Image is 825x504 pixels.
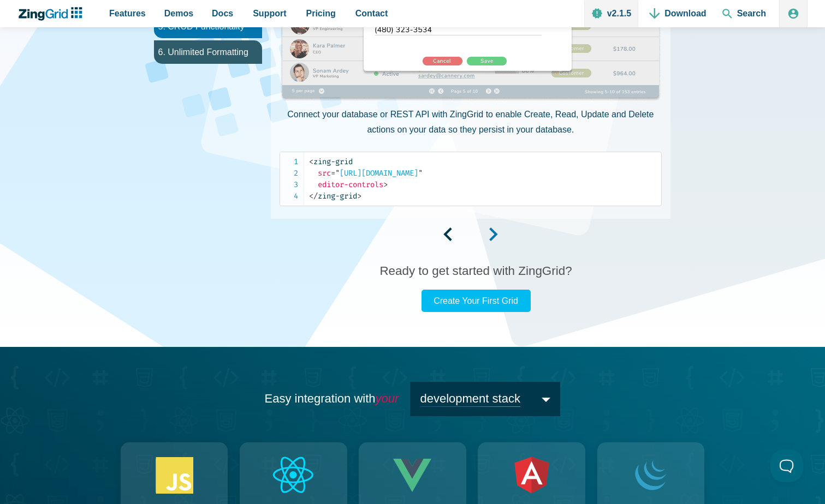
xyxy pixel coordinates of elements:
span: Support [253,6,286,21]
span: [URL][DOMAIN_NAME] [331,169,423,178]
span: > [357,191,361,201]
span: editor-controls [318,180,383,189]
span: zing-grid [309,157,353,166]
span: src [318,169,331,178]
span: zing-grid [309,191,357,201]
span: Demos [164,6,193,21]
span: < [309,157,313,166]
span: " [418,169,423,178]
span: Pricing [306,6,336,21]
span: = [331,169,335,178]
h3: Ready to get started with ZingGrid? [379,263,572,279]
li: 6. Unlimited Formatting [154,40,262,64]
span: Easy integration with [265,392,399,405]
span: Features [109,6,146,21]
a: Create Your First Grid [422,290,531,312]
p: Connect your database or REST API with ZingGrid to enable Create, Read, Update and Delete actions... [280,107,662,136]
a: ZingChart Logo. Click to return to the homepage [17,7,88,21]
span: Contact [355,6,388,21]
span: Docs [212,6,233,21]
iframe: Help Scout Beacon - Open [770,449,803,482]
span: " [335,169,340,178]
span: </ [309,191,318,201]
em: your [376,392,399,405]
span: > [383,180,388,189]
